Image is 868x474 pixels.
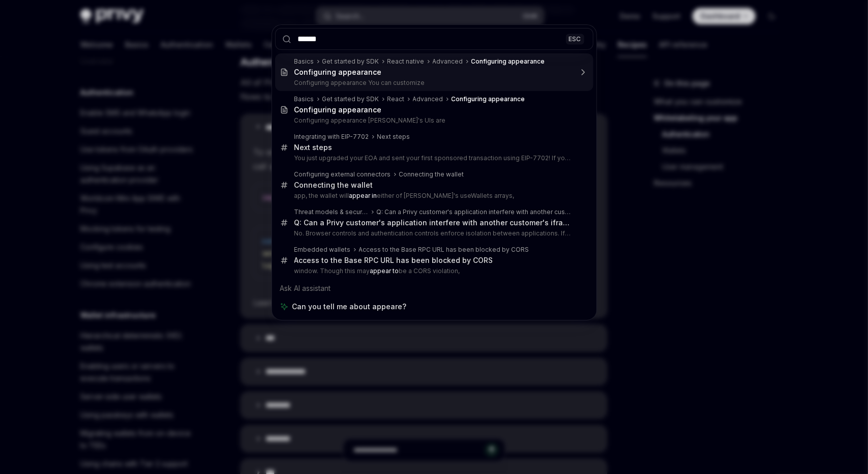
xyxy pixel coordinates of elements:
b: appear to [370,267,399,275]
div: Ask AI assistant [275,279,593,298]
div: Threat models & security FAQ [294,208,369,216]
p: Configuring appearance [PERSON_NAME]'s UIs are [294,116,572,125]
p: app, the wallet will either of [PERSON_NAME]'s useWallets arrays, [294,192,572,200]
p: You just upgraded your EOA and sent your first sponsored transaction using EIP-7702! If you want to [294,154,572,162]
div: Integrating with EIP-7702 [294,133,369,141]
div: Advanced [413,95,443,103]
div: Access to the Base RPC URL has been blocked by CORS [294,256,493,265]
div: Basics [294,95,314,103]
span: Can you tell me about appeare? [292,302,407,312]
div: Get started by SDK [322,57,379,66]
div: Q: Can a Privy customer's application interfere with another customer's iframe? [377,208,572,216]
div: Configuring external connectors [294,170,391,179]
b: Configuring appearance [294,68,382,76]
p: window. Though this may be a CORS violation, [294,267,572,275]
p: No. Browser controls and authentication controls enforce isolation between applications. Iframe cont [294,229,572,238]
b: Configuring appearance [452,95,525,103]
div: Next steps [294,143,333,152]
div: Get started by SDK [322,95,379,103]
div: ESC [566,34,584,44]
div: Embedded wallets [294,246,351,254]
div: Basics [294,57,314,66]
div: Connecting the wallet [294,181,373,190]
b: Configuring appearance [471,57,545,65]
p: Configuring appearance You can customize [294,79,572,87]
div: Q: Can a Privy customer's application interfere with another customer's iframe? [294,218,572,227]
div: React native [387,57,425,66]
b: Configuring appearance [294,105,382,114]
b: appear in [349,192,377,199]
div: Access to the Base RPC URL has been blocked by CORS [359,246,529,254]
div: Advanced [433,57,463,66]
div: React [387,95,405,103]
div: Next steps [377,133,410,141]
div: Connecting the wallet [399,170,464,179]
